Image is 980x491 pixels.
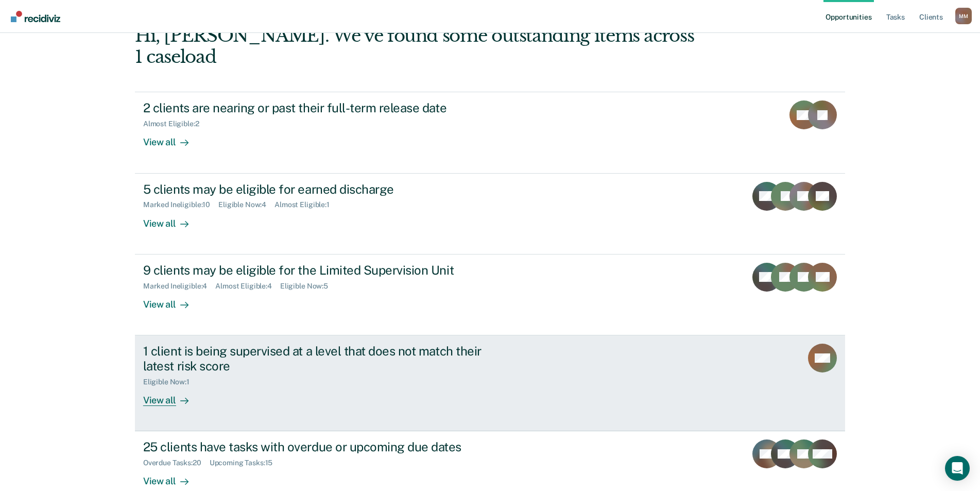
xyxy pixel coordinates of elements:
a: 9 clients may be eligible for the Limited Supervision UnitMarked Ineligible:4Almost Eligible:4Eli... [135,255,845,335]
img: Recidiviz [11,11,60,22]
a: 5 clients may be eligible for earned dischargeMarked Ineligible:10Eligible Now:4Almost Eligible:1... [135,174,845,255]
div: View all [143,128,201,148]
div: Marked Ineligible : 10 [143,200,218,209]
div: Eligible Now : 4 [218,200,274,209]
div: Almost Eligible : 1 [274,200,338,209]
div: Almost Eligible : 2 [143,120,208,128]
div: Almost Eligible : 4 [215,282,280,291]
div: Upcoming Tasks : 15 [210,459,281,467]
div: 25 clients have tasks with overdue or upcoming due dates [143,439,505,454]
div: Marked Ineligible : 4 [143,282,215,291]
div: View all [143,290,201,310]
div: Open Intercom Messenger [945,456,970,481]
a: 1 client is being supervised at a level that does not match their latest risk scoreEligible Now:1... [135,335,845,431]
div: Hi, [PERSON_NAME]. We’ve found some outstanding items across 1 caseload [135,25,703,67]
div: View all [143,386,201,406]
div: View all [143,467,201,487]
div: 5 clients may be eligible for earned discharge [143,182,505,197]
a: 2 clients are nearing or past their full-term release dateAlmost Eligible:2View all [135,92,845,173]
div: M M [955,8,972,24]
div: 1 client is being supervised at a level that does not match their latest risk score [143,344,505,374]
div: Overdue Tasks : 20 [143,459,210,467]
button: Profile dropdown button [955,8,972,24]
div: View all [143,209,201,229]
div: 2 clients are nearing or past their full-term release date [143,100,505,115]
div: 9 clients may be eligible for the Limited Supervision Unit [143,263,505,278]
div: Eligible Now : 1 [143,378,198,386]
div: Eligible Now : 5 [280,282,336,291]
